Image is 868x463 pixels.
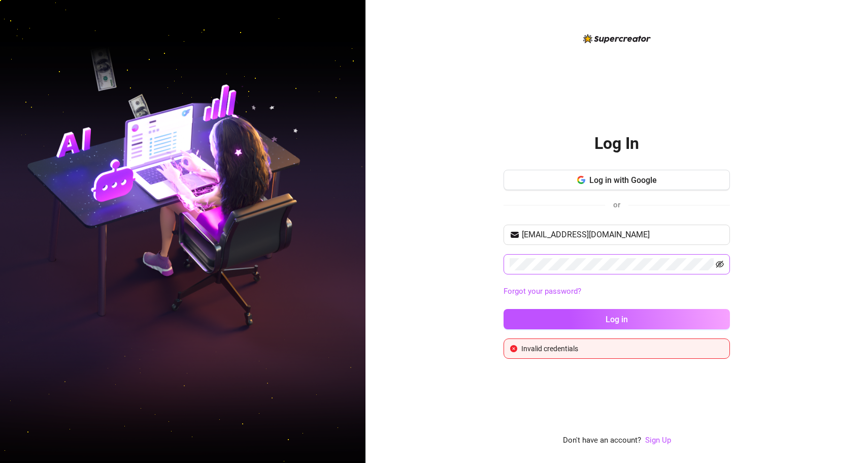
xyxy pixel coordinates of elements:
[522,229,724,241] input: Your email
[645,436,671,445] a: Sign Up
[504,309,730,329] button: Log in
[613,200,620,209] span: or
[645,435,671,447] a: Sign Up
[504,170,730,190] button: Log in with Google
[583,34,651,43] img: logo-BBDzfeDw.svg
[504,286,730,298] a: Forgot your password?
[606,315,628,324] span: Log in
[510,345,517,352] span: close-circle
[716,260,724,268] span: eye-invisible
[521,343,723,354] div: Invalid credentials
[589,175,657,185] span: Log in with Google
[594,133,639,154] h2: Log In
[563,435,641,447] span: Don't have an account?
[504,287,581,296] a: Forgot your password?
